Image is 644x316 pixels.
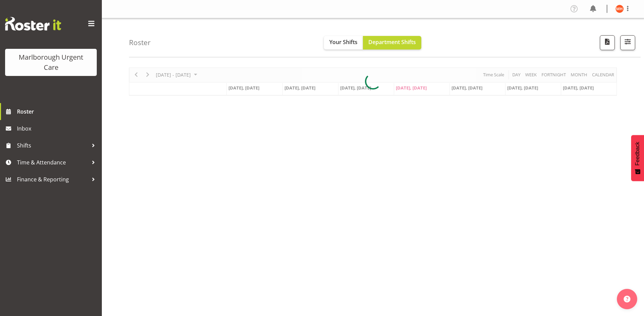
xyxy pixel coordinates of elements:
[600,35,615,50] button: Download a PDF of the roster according to the set date range.
[12,52,90,73] div: Marlborough Urgent Care
[634,142,641,165] span: Feedback
[5,17,61,31] img: Rosterit website logo
[17,174,88,184] span: Finance & Reporting
[129,39,151,46] h4: Roster
[17,157,88,167] span: Time & Attendance
[624,296,630,302] img: help-xxl-2.png
[17,106,98,117] span: Roster
[631,135,644,181] button: Feedback - Show survey
[363,36,421,50] button: Department Shifts
[368,38,416,46] span: Department Shifts
[615,5,624,13] img: margret-hall11842.jpg
[620,35,635,50] button: Filter Shifts
[17,123,98,134] span: Inbox
[17,140,88,151] span: Shifts
[324,36,363,50] button: Your Shifts
[329,38,357,46] span: Your Shifts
